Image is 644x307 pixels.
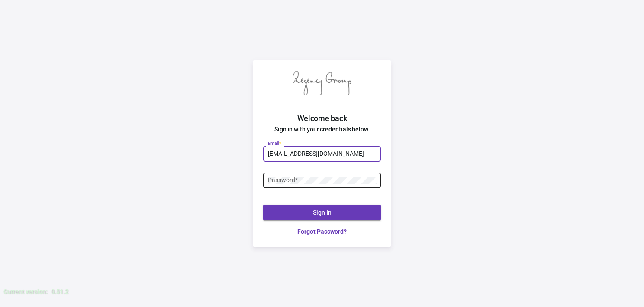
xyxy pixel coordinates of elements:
[263,227,381,236] a: Forgot Password?
[51,287,68,296] div: 0.51.2
[313,209,332,216] span: Sign In
[253,124,391,134] h4: Sign in with your credentials below.
[3,287,48,296] div: Current version:
[263,205,381,220] button: Sign In
[293,71,351,95] img: Regency Group logo
[253,113,391,124] h2: Welcome back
